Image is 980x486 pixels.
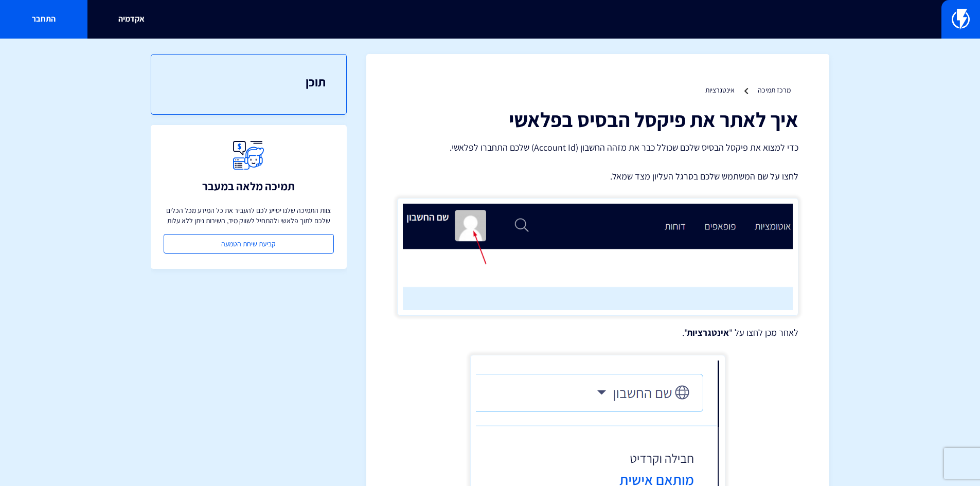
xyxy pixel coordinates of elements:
[172,75,326,88] h3: תוכן
[397,326,798,339] p: לאחר מכן לחצו על " ".
[259,8,722,31] input: חיפוש מהיר...
[687,327,729,338] strong: אינטגרציות
[758,85,791,95] a: מרכז תמיכה
[164,234,334,254] a: קביעת שיחת הטמעה
[397,108,798,131] h1: איך לאתר את פיקסל הבסיס בפלאשי
[164,205,334,226] p: צוות התמיכה שלנו יסייע לכם להעביר את כל המידע מכל הכלים שלכם לתוך פלאשי ולהתחיל לשווק מיד, השירות...
[397,141,798,154] p: כדי למצוא את פיקסל הבסיס שלכם שכולל כבר את מזהה החשבון (Account Id) שלכם התחברו לפלאשי.
[202,180,295,192] h3: תמיכה מלאה במעבר
[397,170,798,183] p: לחצו על שם המשתמש שלכם בסרגל העליון מצד שמאל.
[705,85,735,95] a: אינטגרציות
